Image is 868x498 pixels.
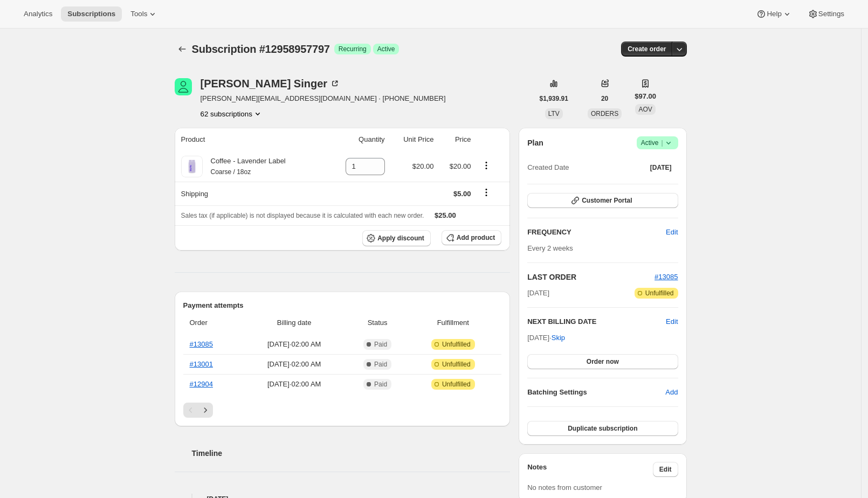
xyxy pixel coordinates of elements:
[527,244,573,252] span: Every 2 weeks
[211,168,251,176] small: Coarse / 18oz
[801,6,851,22] button: Settings
[183,403,502,418] nav: Pagination
[190,380,213,388] a: #12904
[183,311,242,335] th: Order
[374,340,387,349] span: Paid
[175,41,190,57] button: Subscriptions
[661,139,663,147] span: |
[548,110,560,117] span: LTV
[175,128,327,151] th: Product
[659,224,684,241] button: Edit
[638,106,652,113] span: AOV
[67,10,115,18] span: Subscriptions
[641,137,674,148] span: Active
[183,300,502,311] h2: Payment attempts
[595,91,615,106] button: 20
[411,317,495,328] span: Fulfillment
[130,10,147,18] span: Tools
[450,162,471,170] span: $20.00
[17,6,59,22] button: Analytics
[527,316,666,327] h2: NEXT BILLING DATE
[601,94,608,103] span: 20
[442,380,471,389] span: Unfulfilled
[24,10,52,18] span: Analytics
[362,230,431,246] button: Apply discount
[245,317,344,328] span: Billing date
[818,10,844,18] span: Settings
[374,360,387,369] span: Paid
[181,212,424,219] span: Sales tax (if applicable) is not displayed because it is calculated with each new order.
[666,227,678,238] span: Edit
[545,329,571,347] button: Skip
[527,354,678,369] button: Order now
[442,360,471,369] span: Unfulfilled
[245,339,344,350] span: [DATE] · 02:00 AM
[175,78,192,95] span: Brian Singer
[552,333,565,343] span: Skip
[659,384,684,401] button: Add
[527,193,678,208] button: Customer Portal
[442,340,471,349] span: Unfulfilled
[201,108,263,119] button: Product actions
[377,45,395,53] span: Active
[350,317,405,328] span: Status
[437,128,474,151] th: Price
[245,379,344,390] span: [DATE] · 02:00 AM
[527,421,678,436] button: Duplicate subscription
[453,190,471,198] span: $5.00
[540,94,568,103] span: $1,939.91
[655,273,678,281] span: #13085
[61,6,122,22] button: Subscriptions
[181,157,203,175] img: product img
[659,465,672,474] span: Edit
[377,234,424,243] span: Apply discount
[442,230,501,245] button: Add product
[568,424,637,433] span: Duplicate subscription
[527,387,665,398] h6: Batching Settings
[650,163,672,172] span: [DATE]
[124,6,164,22] button: Tools
[655,272,678,282] button: #13085
[478,186,495,198] button: Shipping actions
[201,93,446,104] span: [PERSON_NAME][EMAIL_ADDRESS][DOMAIN_NAME] · [PHONE_NUMBER]
[374,380,387,389] span: Paid
[527,137,543,148] h2: Plan
[198,403,213,418] button: Next
[665,387,678,398] span: Add
[339,45,367,53] span: Recurring
[435,211,456,219] span: $25.00
[527,162,569,173] span: Created Date
[628,45,666,53] span: Create order
[527,462,653,477] h3: Notes
[192,43,330,55] span: Subscription #12958957797
[203,156,286,177] div: Coffee - Lavender Label
[175,182,327,205] th: Shipping
[644,160,678,175] button: [DATE]
[527,334,565,342] span: [DATE] ·
[587,357,619,366] span: Order now
[190,360,213,368] a: #13001
[388,128,437,151] th: Unit Price
[749,6,798,22] button: Help
[412,162,434,170] span: $20.00
[582,196,632,205] span: Customer Portal
[666,316,678,327] button: Edit
[245,359,344,370] span: [DATE] · 02:00 AM
[767,10,781,18] span: Help
[190,340,213,348] a: #13085
[621,41,672,57] button: Create order
[527,288,549,299] span: [DATE]
[635,91,656,102] span: $97.00
[533,91,575,106] button: $1,939.91
[645,289,674,298] span: Unfulfilled
[478,160,495,171] button: Product actions
[653,462,678,477] button: Edit
[591,110,618,117] span: ORDERS
[457,233,495,242] span: Add product
[327,128,388,151] th: Quantity
[201,78,341,89] div: [PERSON_NAME] Singer
[527,483,602,492] span: No notes from customer
[192,448,511,459] h2: Timeline
[527,272,655,282] h2: LAST ORDER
